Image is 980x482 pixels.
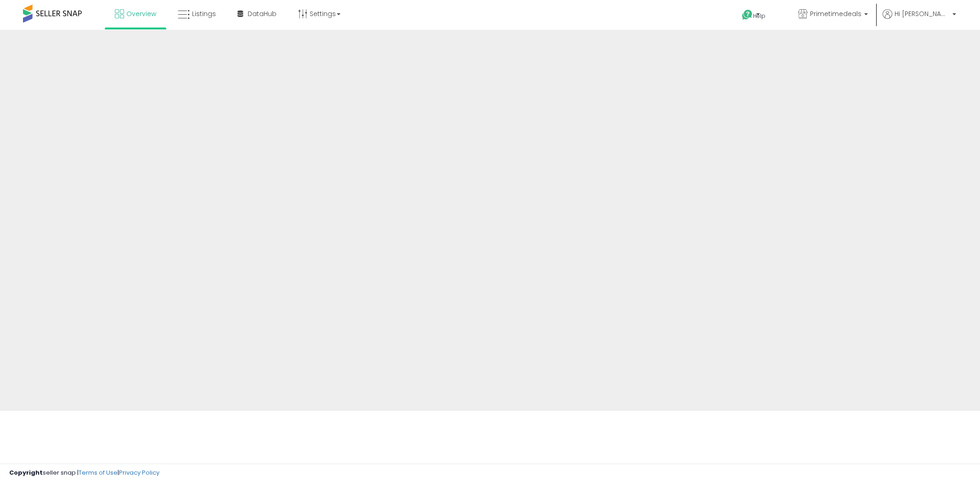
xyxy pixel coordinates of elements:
[248,9,277,18] span: DataHub
[735,2,783,30] a: Help
[192,9,216,18] span: Listings
[126,9,156,18] span: Overview
[810,9,861,18] span: Primetimedeals
[742,9,753,21] i: Get Help
[895,9,950,18] span: Hi [PERSON_NAME]
[753,12,765,20] span: Help
[883,9,956,30] a: Hi [PERSON_NAME]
